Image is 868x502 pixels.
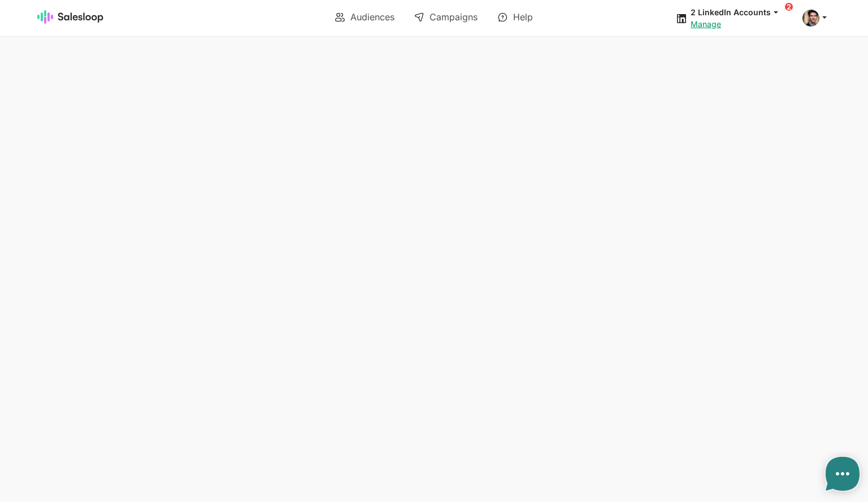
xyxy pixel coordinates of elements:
[406,7,485,27] a: Campaigns
[691,19,721,29] a: Manage
[691,7,789,18] button: 2 LinkedIn Accounts
[327,7,402,27] a: Audiences
[37,10,104,24] img: Salesloop
[490,7,541,27] a: Help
